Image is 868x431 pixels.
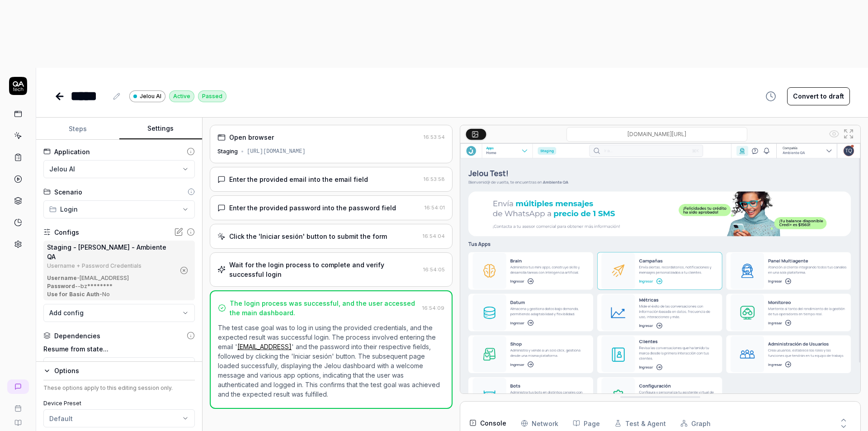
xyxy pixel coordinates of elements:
span: Jelou AI [49,164,75,174]
b: Username [47,275,77,281]
button: Login [43,200,195,218]
div: Default [49,414,73,423]
div: Active [169,90,194,102]
div: - No [47,290,175,298]
label: Resume from state... [43,344,195,354]
div: Staging - [PERSON_NAME] - Ambiente QA [47,242,175,261]
a: Documentation [4,412,32,426]
button: Jelou AI [43,160,195,178]
div: Enter the provided email into the email field [229,175,368,184]
p: The test case goal was to log in using the provided credentials, and the expected result was succ... [218,323,444,399]
button: Steps [36,118,119,140]
button: Options [43,365,195,376]
time: 16:54:09 [422,305,444,311]
div: Staging [217,147,238,156]
a: Jelou AI [129,90,165,102]
button: Open in full screen [841,127,856,141]
div: Passed [198,90,226,102]
button: View version history [760,87,782,105]
div: - [EMAIL_ADDRESS] [47,274,175,282]
button: Convert to draft [787,87,850,105]
span: Jelou AI [140,92,161,100]
b: Use for Basic Auth [47,291,99,298]
div: The login process was successful, and the user accessed the main dashboard. [230,298,419,317]
div: Configs [54,227,79,237]
div: Options [54,365,195,376]
span: Login [60,204,78,214]
time: 16:53:54 [424,134,445,140]
button: No test case [43,357,195,375]
div: Click the 'Iniciar sesión' button to submit the form [229,232,387,241]
time: 16:53:58 [424,176,445,182]
a: New conversation [7,379,29,394]
div: Application [54,147,90,156]
div: Dependencies [54,331,100,341]
button: Settings [119,118,203,140]
div: Scenario [54,187,82,197]
button: Default [43,409,195,427]
time: 16:54:04 [423,233,445,239]
label: Device Preset [43,399,195,407]
div: Enter the provided password into the password field [229,203,396,213]
div: Open browser [229,133,274,142]
div: Wait for the login process to complete and verify successful login [229,260,420,279]
a: Book a call with us [4,398,32,412]
div: These options apply to this editing session only. [43,384,195,392]
time: 16:54:05 [423,266,445,273]
div: Username + Password Credentials [47,263,175,269]
div: [URL][DOMAIN_NAME] [247,147,306,156]
img: Screenshot [460,143,860,393]
time: 16:54:01 [425,204,445,211]
a: [EMAIL_ADDRESS] [237,343,292,350]
b: Password [47,283,75,289]
button: Show all interative elements [827,127,841,141]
